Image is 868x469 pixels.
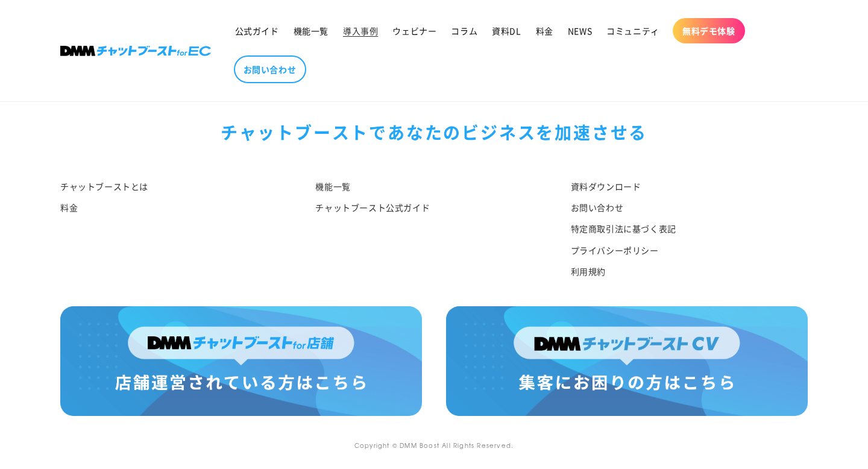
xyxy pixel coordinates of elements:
small: Copyright © DMM Boost All Rights Reserved. [354,441,514,450]
a: 資料ダウンロード [571,179,641,197]
a: NEWS [561,18,599,43]
a: 機能一覧 [286,18,336,43]
a: チャットブースト公式ガイド [315,197,430,218]
a: コミュニティ [599,18,667,43]
a: 資料DL [485,18,528,43]
span: 機能一覧 [294,25,329,36]
div: チャットブーストで あなたのビジネスを加速させる [60,117,808,147]
img: 株式会社DMM Boost [60,46,211,56]
a: お問い合わせ [234,55,306,83]
a: 利用規約 [571,261,606,282]
a: プライバシーポリシー [571,240,659,261]
span: 無料デモ体験 [682,25,735,36]
span: NEWS [568,25,592,36]
img: 集客にお困りの方はこちら [446,306,808,416]
a: チャットブーストとは [60,179,148,197]
a: 料金 [529,18,561,43]
a: お問い合わせ [571,197,624,218]
a: 特定商取引法に基づく表記 [571,218,676,239]
span: 導入事例 [343,25,378,36]
a: 無料デモ体験 [673,18,745,43]
a: コラム [444,18,485,43]
span: コラム [451,25,477,36]
span: 資料DL [492,25,521,36]
img: 店舗運営されている方はこちら [60,306,422,416]
a: ウェビナー [385,18,444,43]
a: 導入事例 [336,18,385,43]
span: お問い合わせ [244,64,297,75]
span: 料金 [536,25,553,36]
span: コミュニティ [606,25,659,36]
a: 料金 [60,197,78,218]
span: 公式ガイド [235,25,279,36]
span: ウェビナー [392,25,436,36]
a: 公式ガイド [228,18,286,43]
a: 機能一覧 [315,179,350,197]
